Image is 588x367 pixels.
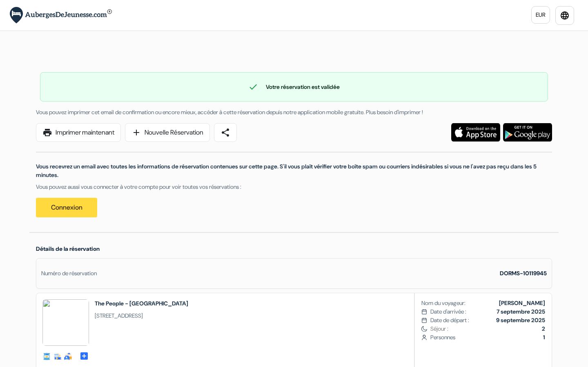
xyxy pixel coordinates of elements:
[531,6,550,24] a: EUR
[430,307,466,316] span: Date d'arrivée :
[36,183,552,191] p: Vous pouvez aussi vous connecter à votre compte pour voir toutes vos réservations :
[430,325,545,333] span: Séjour :
[131,128,141,137] span: add
[214,123,237,142] a: share
[95,312,188,320] span: [STREET_ADDRESS]
[248,82,258,92] span: check
[41,269,97,278] div: Numéro de réservation
[95,299,188,307] h2: The People - [GEOGRAPHIC_DATA]
[10,7,112,24] img: AubergesDeJeunesse.com
[79,351,89,359] a: add_box
[421,299,465,307] span: Nom du voyageur:
[451,123,500,141] img: Téléchargez l'application gratuite
[542,325,545,332] b: 2
[42,299,89,346] img: VDIMMlJnATYOPAFi
[555,6,574,25] a: language
[543,334,545,341] b: 1
[496,316,545,324] b: 9 septembre 2025
[36,162,552,179] p: Vous recevrez un email avec toutes les informations de réservation contenues sur cette page. S'il...
[503,123,552,141] img: Téléchargez l'application gratuite
[430,316,469,325] span: Date de départ :
[42,128,52,137] span: print
[36,108,423,116] span: Vous pouvez imprimer cet email de confirmation ou encore mieux, accéder à cette réservation depui...
[220,128,230,137] span: share
[36,245,100,252] span: Détails de la réservation
[430,333,545,342] span: Personnes
[499,299,545,307] b: [PERSON_NAME]
[497,308,545,315] b: 7 septembre 2025
[125,123,210,142] a: addNouvelle Réservation
[560,11,570,20] i: language
[40,82,548,92] div: Votre réservation est validée
[36,123,121,142] a: printImprimer maintenant
[36,198,97,217] a: Connexion
[500,270,547,277] strong: DORMS-10119945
